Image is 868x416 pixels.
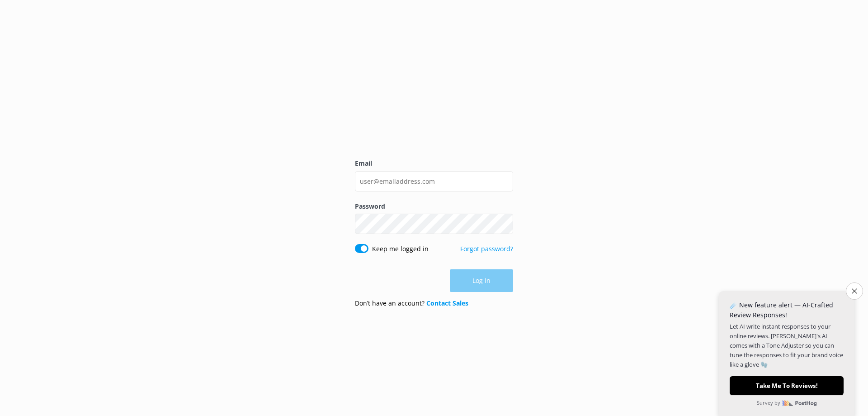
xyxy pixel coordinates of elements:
p: Don’t have an account? [355,298,468,308]
a: Contact Sales [426,299,468,307]
label: Keep me logged in [372,244,429,254]
a: Forgot password? [460,244,513,253]
button: Show password [495,215,513,233]
label: Password [355,201,513,211]
input: user@emailaddress.com [355,171,513,191]
label: Email [355,158,513,168]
